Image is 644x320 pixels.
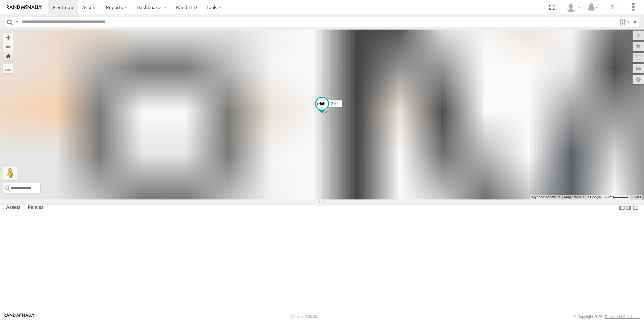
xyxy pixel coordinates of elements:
span: Map data ©2025 Google [564,195,601,199]
label: Dock Summary Table to the Left [619,203,625,213]
label: Search Filter Options [616,17,631,27]
img: rand-logo.svg [7,5,42,10]
a: Terms (opens in new tab) [634,195,641,198]
a: Visit our Website [4,313,35,320]
label: Assets [3,203,24,213]
label: Hide Summary Table [632,203,639,213]
button: Zoom Home [3,51,13,60]
i: ? [607,2,618,13]
button: Keyboard shortcuts [531,195,560,199]
label: Search Query [14,17,19,27]
label: Measure [3,64,13,73]
button: Map Scale: 20 m per 44 pixels [603,195,631,199]
label: Dock Summary Table to the Right [625,203,632,213]
div: Mary Lewis [563,2,583,12]
label: Map Settings [633,75,644,84]
button: Zoom out [3,42,13,51]
button: Zoom in [3,33,13,42]
div: Version: 306.00 [291,315,317,319]
span: 20 m [605,195,612,199]
label: Fences [24,203,47,213]
button: Drag Pegman onto the map to open Street View [3,167,17,180]
div: © Copyright 2025 - [574,315,640,319]
span: 270 [331,101,337,106]
a: Terms and Conditions [605,315,640,319]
